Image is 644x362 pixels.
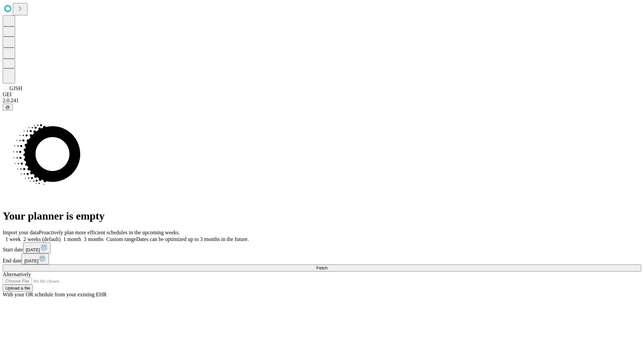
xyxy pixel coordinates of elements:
span: 1 week [5,236,21,242]
button: Upload a file [3,285,33,292]
div: Start date [3,242,641,253]
span: 3 months [84,236,104,242]
button: @ [3,104,13,111]
span: GJSH [9,85,22,91]
span: 1 month [63,236,81,242]
span: With your OR schedule from your existing EHR [3,292,107,297]
span: [DATE] [26,247,40,252]
span: Import your data [3,230,39,235]
div: GEI [3,92,641,98]
span: Custom range [106,236,136,242]
button: Fetch [3,264,641,271]
div: End date [3,253,641,264]
button: [DATE] [21,253,49,264]
span: @ [5,105,10,110]
span: Proactively plan more efficient schedules in the upcoming weeks. [39,230,180,235]
span: 2 weeks (default) [23,236,61,242]
span: Fetch [316,265,327,270]
button: [DATE] [23,242,51,253]
div: 2.0.241 [3,98,641,104]
h1: Your planner is empty [3,210,641,222]
span: [DATE] [24,258,38,263]
span: Alternatively [3,271,31,277]
span: Dates can be optimized up to 3 months in the future. [136,236,249,242]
